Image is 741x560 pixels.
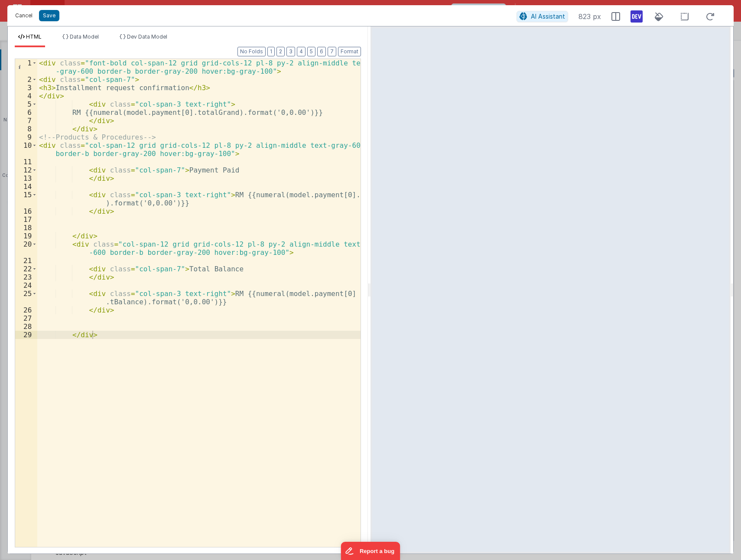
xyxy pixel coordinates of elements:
[276,47,285,56] button: 2
[328,47,336,56] button: 7
[15,182,37,191] div: 14
[307,47,315,56] button: 5
[15,75,37,84] div: 2
[15,92,37,100] div: 4
[39,10,59,21] button: Save
[286,47,295,56] button: 3
[127,33,167,40] span: Dev Data Model
[15,191,37,207] div: 15
[338,47,361,56] button: Format
[15,141,37,158] div: 10
[237,47,266,56] button: No Folds
[317,47,326,56] button: 6
[267,47,275,56] button: 1
[15,281,37,290] div: 24
[11,10,37,22] button: Cancel
[531,13,565,20] span: AI Assistant
[15,232,37,240] div: 19
[15,290,37,306] div: 25
[15,257,37,265] div: 21
[15,117,37,125] div: 7
[26,33,42,40] span: HTML
[15,314,37,322] div: 27
[15,158,37,166] div: 11
[15,133,37,141] div: 9
[15,166,37,174] div: 12
[15,84,37,92] div: 3
[15,59,37,75] div: 1
[15,100,37,108] div: 5
[578,11,601,22] span: 823 px
[15,207,37,215] div: 16
[15,273,37,281] div: 23
[15,240,37,257] div: 20
[15,322,37,331] div: 28
[15,265,37,273] div: 22
[70,33,99,40] span: Data Model
[15,215,37,224] div: 17
[15,108,37,117] div: 6
[517,11,568,22] button: AI Assistant
[15,331,37,339] div: 29
[15,125,37,133] div: 8
[15,224,37,232] div: 18
[15,306,37,314] div: 26
[297,47,305,56] button: 4
[341,542,400,560] iframe: Marker.io feedback button
[15,174,37,182] div: 13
